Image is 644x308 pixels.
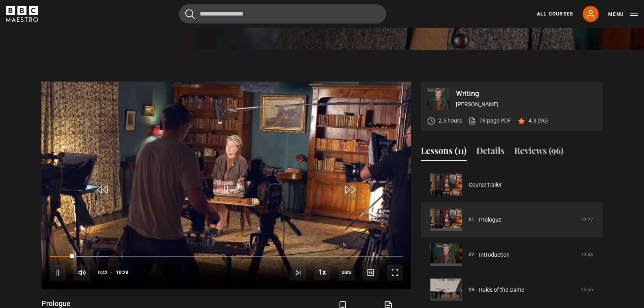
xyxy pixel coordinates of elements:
[421,144,467,161] button: Lessons (11)
[514,144,563,161] button: Reviews (96)
[537,10,573,18] a: All Courses
[608,10,638,18] button: Toggle navigation
[111,270,113,275] span: -
[363,265,379,281] button: Captions
[469,181,502,189] a: Course trailer
[50,265,66,281] button: Pause
[314,264,330,280] button: Playback Rate
[468,117,511,125] a: 78 page PDF
[6,6,38,22] svg: BBC Maestro
[50,256,403,257] div: Progress Bar
[438,117,462,125] p: 2.5 hours
[74,265,90,281] button: Mute
[339,265,355,281] span: auto
[456,100,596,109] p: [PERSON_NAME]
[116,265,128,280] span: 10:28
[98,265,108,280] span: 0:42
[479,216,501,224] a: Prologue
[339,265,355,281] div: Current quality: 720p
[179,4,386,23] input: Search
[185,9,195,19] button: Submit the search query
[528,117,548,125] p: 4.3 (96)
[290,265,306,281] button: Next Lesson
[476,144,505,161] button: Details
[479,251,510,259] a: Introduction
[456,90,596,97] p: Writing
[41,82,411,289] video-js: Video Player
[387,265,403,281] button: Fullscreen
[479,286,524,294] a: Rules of the Game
